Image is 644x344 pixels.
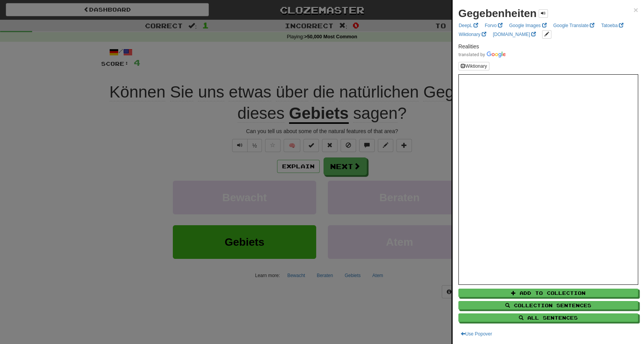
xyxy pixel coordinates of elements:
[458,43,479,50] span: Realities
[634,5,638,14] span: ×
[458,330,494,338] button: Use Popover
[507,21,549,30] a: Google Images
[491,30,538,39] a: [DOMAIN_NAME]
[458,289,638,297] button: Add to Collection
[456,21,480,30] a: DeepL
[551,21,597,30] a: Google Translate
[456,30,489,39] a: Wiktionary
[599,21,626,30] a: Tatoeba
[542,30,551,39] button: edit links
[458,7,537,19] strong: Gegebenheiten
[458,51,506,58] img: Color short
[634,6,638,14] button: Close
[458,62,489,70] button: Wiktionary
[458,301,638,310] button: Collection Sentences
[482,21,505,30] a: Forvo
[458,313,638,322] button: All Sentences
